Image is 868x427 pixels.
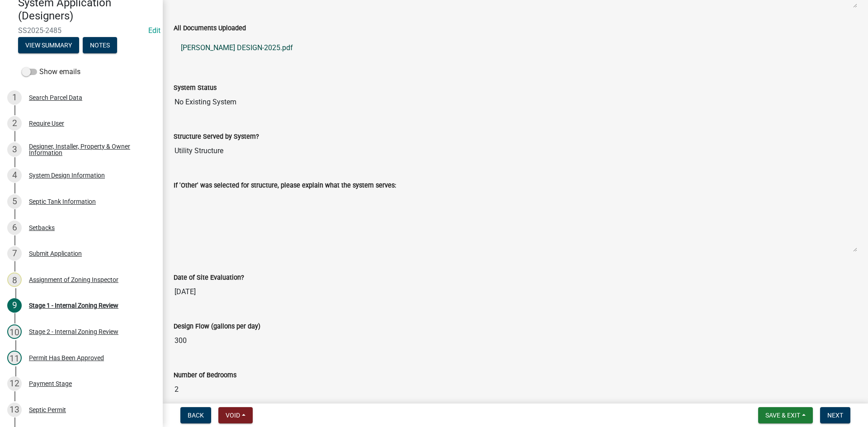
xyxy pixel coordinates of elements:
[29,225,55,231] div: Setbacks
[148,26,160,35] a: Edit
[7,168,22,183] div: 4
[7,221,22,235] div: 6
[827,412,843,419] span: Next
[7,246,22,261] div: 7
[7,376,22,391] div: 12
[18,42,79,49] wm-modal-confirm: Summary
[174,134,259,140] label: Structure Served by System?
[29,198,96,205] div: Septic Tank Information
[18,37,79,53] button: View Summary
[188,412,204,419] span: Back
[174,25,246,32] label: All Documents Uploaded
[29,250,82,257] div: Submit Application
[174,85,217,91] label: System Status
[174,324,260,330] label: Design Flow (gallons per day)
[7,116,22,131] div: 2
[7,351,22,365] div: 11
[29,302,118,309] div: Stage 1 - Internal Zoning Review
[83,37,117,53] button: Notes
[22,66,80,77] label: Show emails
[7,90,22,105] div: 1
[18,26,145,35] span: SS2025-2485
[7,194,22,209] div: 5
[148,26,160,35] wm-modal-confirm: Edit Application Number
[174,275,244,281] label: Date of Site Evaluation?
[765,412,800,419] span: Save & Exit
[218,407,253,423] button: Void
[29,94,82,101] div: Search Parcel Data
[29,355,104,361] div: Permit Has Been Approved
[29,380,72,387] div: Payment Stage
[7,403,22,417] div: 13
[174,372,236,379] label: Number of Bedrooms
[820,407,850,423] button: Next
[7,298,22,313] div: 9
[29,120,64,127] div: Require User
[83,42,117,49] wm-modal-confirm: Notes
[29,328,118,335] div: Stage 2 - Internal Zoning Review
[29,172,105,178] div: System Design Information
[180,407,211,423] button: Back
[226,412,240,419] span: Void
[29,143,148,156] div: Designer, Installer, Property & Owner Information
[174,37,857,59] a: [PERSON_NAME] DESIGN-2025.pdf
[758,407,813,423] button: Save & Exit
[7,142,22,157] div: 3
[7,324,22,339] div: 10
[29,407,66,413] div: Septic Permit
[174,183,396,189] label: If 'Other' was selected for structure, please explain what the system serves:
[7,272,22,287] div: 8
[29,277,118,283] div: Assignment of Zoning Inspector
